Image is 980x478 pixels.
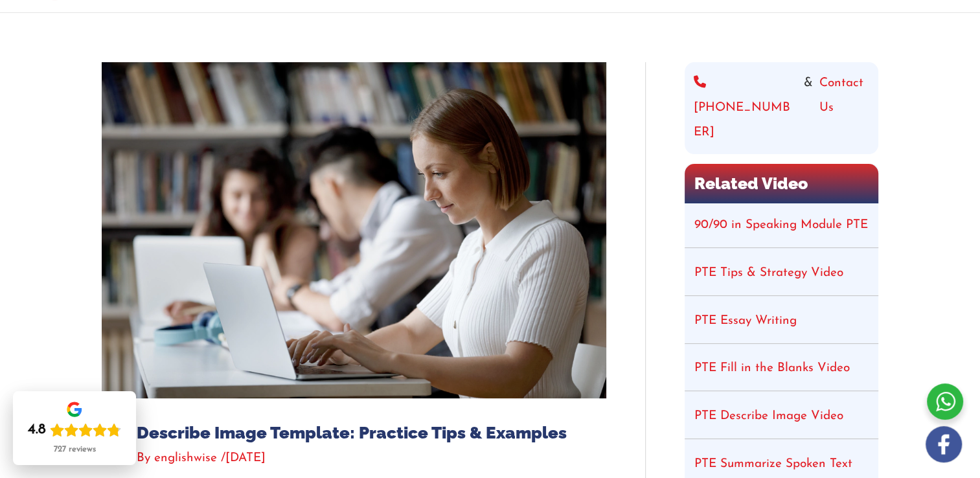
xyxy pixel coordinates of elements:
[694,219,868,231] a: 90/90 in Speaking Module PTE
[154,452,217,464] span: englishwise
[694,71,797,145] a: [PHONE_NUMBER]
[694,458,852,470] a: PTE Summarize Spoken Text
[28,421,121,439] div: Rating: 4.8 out of 5
[819,71,869,145] a: Contact Us
[926,426,962,462] img: white-facebook.png
[694,362,850,374] a: PTE Fill in the Blanks Video
[28,421,46,439] div: 4.8
[102,450,606,468] div: / / By /
[694,315,797,327] a: PTE Essay Writing
[694,267,843,279] a: PTE Tips & Strategy Video
[685,164,878,203] h2: Related Video
[154,452,221,464] a: englishwise
[102,423,606,443] h1: PTE Describe Image Template: Practice Tips & Examples
[694,71,869,145] div: &
[694,410,843,422] a: PTE Describe Image Video
[54,444,96,455] div: 727 reviews
[225,452,266,464] span: [DATE]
